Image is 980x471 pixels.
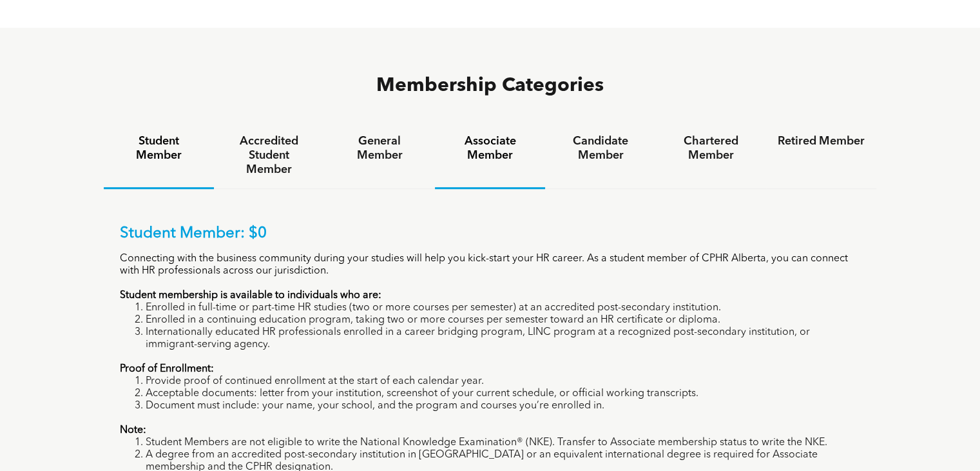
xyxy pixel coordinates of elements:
h4: Retired Member [778,134,865,148]
h4: Candidate Member [557,134,644,163]
strong: Student membership is available to individuals who are: [120,290,381,301]
h4: Associate Member [447,134,533,163]
h4: General Member [336,134,423,163]
li: Student Members are not eligible to write the National Knowledge Examination® (NKE). Transfer to ... [146,437,861,449]
li: Document must include: your name, your school, and the program and courses you’re enrolled in. [146,400,861,412]
h4: Accredited Student Member [226,134,312,177]
p: Student Member: $0 [120,225,861,243]
li: Acceptable documents: letter from your institution, screenshot of your current schedule, or offic... [146,388,861,400]
h4: Student Member [115,134,202,163]
strong: Proof of Enrollment: [120,364,214,374]
strong: Note: [120,425,146,436]
li: Provide proof of continued enrollment at the start of each calendar year. [146,376,861,388]
p: Connecting with the business community during your studies will help you kick-start your HR caree... [120,253,861,277]
li: Enrolled in full-time or part-time HR studies (two or more courses per semester) at an accredited... [146,302,861,314]
li: Enrolled in a continuing education program, taking two or more courses per semester toward an HR ... [146,314,861,326]
span: Membership Categories [376,76,604,95]
h4: Chartered Member [668,134,754,163]
li: Internationally educated HR professionals enrolled in a career bridging program, LINC program at ... [146,326,861,351]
